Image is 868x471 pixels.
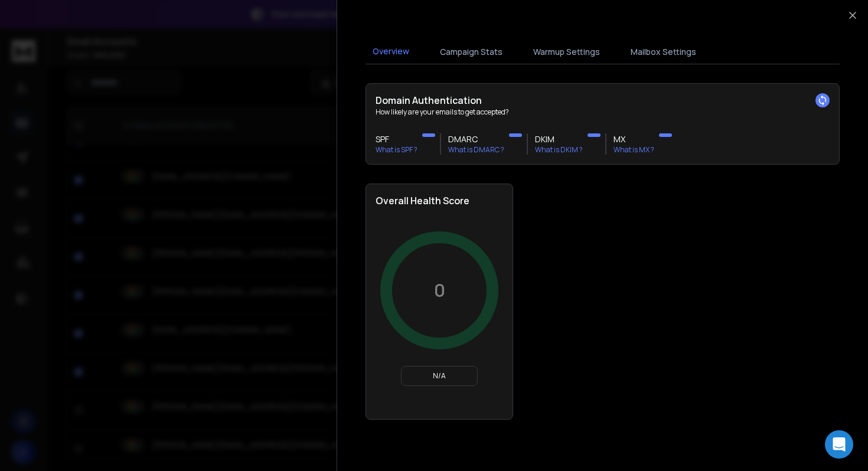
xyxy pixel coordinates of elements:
[376,145,417,155] p: What is SPF ?
[376,93,830,107] h2: Domain Authentication
[376,133,417,145] h3: SPF
[535,133,583,145] h3: DKIM
[376,194,503,208] h2: Overall Health Score
[825,430,853,459] div: Open Intercom Messenger
[433,39,510,65] button: Campaign Stats
[376,107,830,117] p: How likely are your emails to get accepted?
[614,145,654,155] p: What is MX ?
[448,145,504,155] p: What is DMARC ?
[526,39,607,65] button: Warmup Settings
[366,38,416,66] button: Overview
[624,39,703,65] button: Mailbox Settings
[434,280,445,301] p: 0
[448,133,504,145] h3: DMARC
[406,371,472,381] p: N/A
[614,133,654,145] h3: MX
[535,145,583,155] p: What is DKIM ?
